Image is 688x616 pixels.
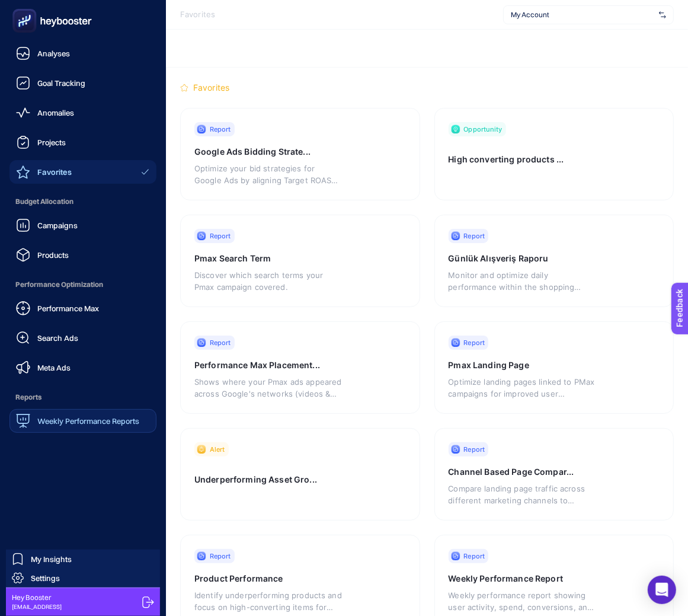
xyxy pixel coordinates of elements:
[449,269,596,293] p: Monitor and optimize daily performance within the shopping funnel
[194,359,329,371] h3: Performance Max Placement...
[9,71,156,95] a: Goal Tracking
[9,213,156,237] a: Campaigns
[659,9,666,21] img: svg%3e
[37,138,66,147] span: Projects
[12,593,62,602] span: Hey Booster
[449,466,584,478] h3: Channel Based Page Compar...
[210,445,225,454] span: Alert
[193,82,229,94] span: Favorites
[37,78,85,88] span: Goal Tracking
[449,483,596,506] p: Compare landing page traffic across different marketing channels to identify and optimize the mos...
[9,385,156,409] span: Reports
[9,356,156,379] a: Meta Ads
[9,273,156,296] span: Performance Optimization
[648,576,676,604] div: Open Intercom Messenger
[194,573,329,585] h3: Product Performance
[210,338,231,347] span: Report
[9,326,156,350] a: Search Ads
[511,10,654,20] span: My Account
[6,569,160,588] a: Settings
[9,101,156,125] a: Anomalies
[194,269,342,293] p: Discover which search terms your Pmax campaign covered.
[6,550,160,569] a: My Insights
[37,49,70,58] span: Analyses
[31,573,60,583] span: Settings
[9,243,156,267] a: Products
[464,231,485,241] span: Report
[12,602,62,611] span: [EMAIL_ADDRESS]
[464,551,485,561] span: Report
[194,589,342,613] p: Identify underperforming products and focus on high-converting items for better results.
[9,42,156,65] a: Analyses
[31,554,72,564] span: My Insights
[9,296,156,320] a: Performance Max
[449,376,596,400] p: Optimize landing pages linked to PMax campaigns for improved user engagement.
[180,10,215,20] span: Favorites
[194,376,342,400] p: Shows where your Pmax ads appeared across Google's networks (videos & apps) and how each placemen...
[449,573,584,585] h3: Weekly Performance Report
[37,333,78,343] span: Search Ads
[9,130,156,154] a: Projects
[37,108,74,117] span: Anomalies
[194,146,329,158] h3: Google Ads Bidding Strate...
[37,167,72,177] span: Favorites
[37,416,139,426] span: Weekly Performance Reports
[194,474,329,493] h3: Underperforming Asset Gro...
[210,125,231,134] span: Report
[9,409,156,433] a: Weekly Performance Reports
[449,589,596,613] p: Weekly performance report showing user activity, spend, conversions, and ROAS trends by week.
[9,190,156,213] span: Budget Allocation
[449,154,584,173] h3: High converting products ...
[194,162,342,186] p: Optimize your bid strategies for Google Ads by aligning Target ROAS and CPA with actual results.
[449,253,584,264] h3: Günlük Alışveriş Raporu
[464,338,485,347] span: Report
[37,304,99,313] span: Performance Max
[37,250,69,260] span: Products
[464,445,485,454] span: Report
[9,160,156,184] a: Favorites
[7,4,45,13] span: Feedback
[210,231,231,241] span: Report
[194,253,329,264] h3: Pmax Search Term
[37,363,71,372] span: Meta Ads
[449,359,584,371] h3: Pmax Landing Page
[37,221,78,230] span: Campaigns
[464,125,503,134] span: Opportunity
[210,551,231,561] span: Report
